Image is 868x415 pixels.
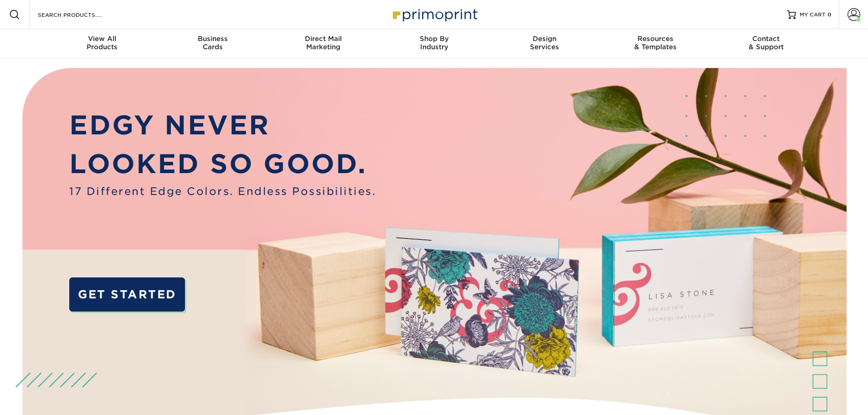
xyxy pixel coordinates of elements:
div: Marketing [268,35,379,51]
span: Direct Mail [268,35,379,43]
span: Design [489,35,600,43]
a: Direct MailMarketing [268,29,379,58]
p: LOOKED SO GOOD. [69,144,376,184]
a: BusinessCards [157,29,268,58]
div: & Support [711,35,822,51]
span: Resources [600,35,711,43]
a: DesignServices [489,29,600,58]
span: MY CART [800,11,826,19]
span: 17 Different Edge Colors. Endless Possibilities. [69,184,376,199]
div: & Templates [600,35,711,51]
p: EDGY NEVER [69,106,376,145]
a: Shop ByIndustry [379,29,489,58]
a: Resources& Templates [600,29,711,58]
div: Industry [379,35,489,51]
div: Services [489,35,600,51]
input: SEARCH PRODUCTS..... [37,9,126,20]
span: Business [157,35,268,43]
span: Contact [711,35,822,43]
img: Primoprint [389,5,480,24]
a: Contact& Support [711,29,822,58]
div: Products [47,35,158,51]
span: Shop By [379,35,489,43]
span: 0 [827,11,832,18]
a: GET STARTED [69,277,185,312]
a: View AllProducts [47,29,158,58]
span: View All [47,35,158,43]
div: Cards [157,35,268,51]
